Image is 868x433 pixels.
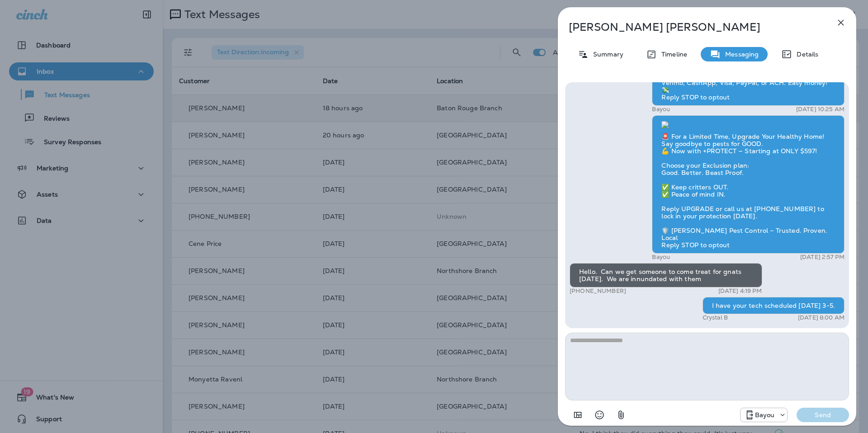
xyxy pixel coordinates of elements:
[721,51,759,58] p: Messaging
[652,115,844,254] div: 🚨 For a Limited Time, Upgrade Your Healthy Home! Say goodbye to pests for GOOD. 💪 Now with +PROTE...
[792,51,818,58] p: Details
[755,411,775,419] p: Bayou
[657,51,687,58] p: Timeline
[703,297,844,314] div: I have your tech scheduled [DATE] 3-5.
[652,106,670,113] p: Bayou
[718,287,762,295] p: [DATE] 4:19 PM
[652,254,670,261] p: Bayou
[570,263,762,287] div: Hello. Can we get someone to come treat for gnats [DATE]. We are innundated with them
[798,314,844,321] p: [DATE] 8:00 AM
[569,406,587,424] button: Add in a premade template
[800,254,844,261] p: [DATE] 2:57 PM
[569,21,816,33] p: [PERSON_NAME] [PERSON_NAME]
[590,406,609,424] button: Select an emoji
[741,409,788,420] div: +1 (985) 315-4311
[570,287,626,295] p: [PHONE_NUMBER]
[661,121,669,128] img: twilio-download
[796,106,844,113] p: [DATE] 10:25 AM
[703,314,728,321] p: Crystal B
[589,51,623,58] p: Summary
